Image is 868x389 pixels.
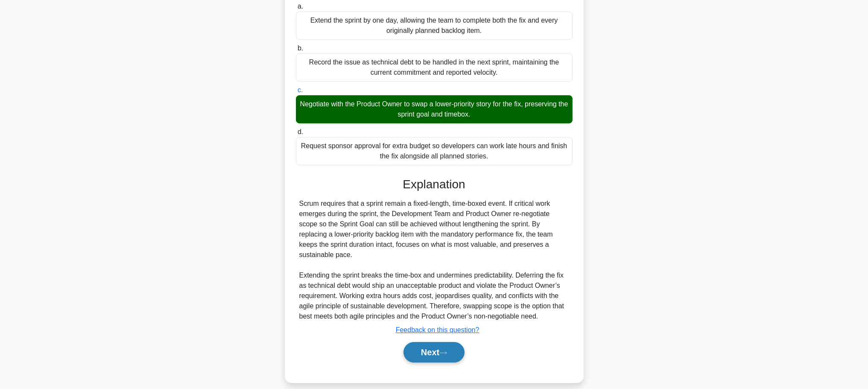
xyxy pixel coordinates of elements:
[296,12,573,40] div: Extend the sprint by one day, allowing the team to complete both the fix and every originally pla...
[403,342,465,363] button: Next
[298,3,303,10] span: a.
[296,95,573,123] div: Negotiate with the Product Owner to swap a lower-priority story for the fix, preserving the sprin...
[299,199,569,322] div: Scrum requires that a sprint remain a fixed-length, time-boxed event. If critical work emerges du...
[298,44,303,52] span: b.
[296,137,573,165] div: Request sponsor approval for extra budget so developers can work late hours and finish the fix al...
[301,177,567,192] h3: Explanation
[298,128,303,135] span: d.
[296,53,573,82] div: Record the issue as technical debt to be handled in the next sprint, maintaining the current comm...
[298,86,303,94] span: c.
[396,326,479,333] a: Feedback on this question?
